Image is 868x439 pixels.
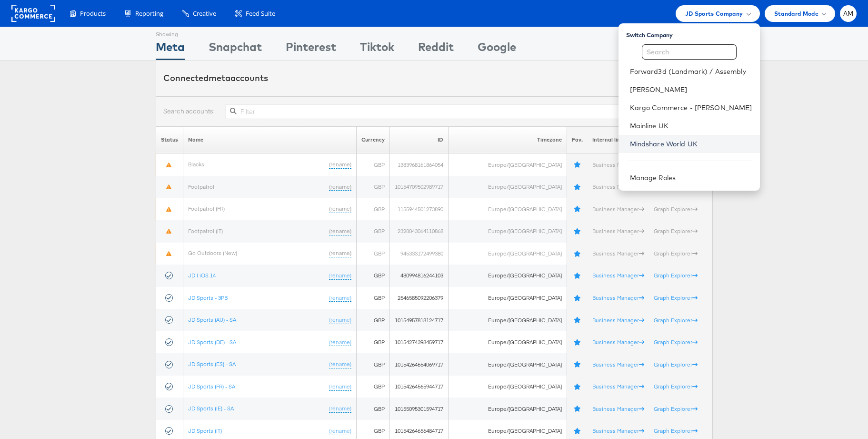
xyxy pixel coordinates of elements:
a: JD Sports - 3PB [188,294,228,301]
a: Forward3d (Landmark) / Assembly [630,67,752,76]
a: (rename) [329,427,351,435]
a: Business Manager [592,294,644,301]
a: JD Sports (FR) - SA [188,383,235,390]
a: Graph Explorer [654,383,698,390]
td: GBP [356,265,389,287]
div: Pinterest [286,39,336,60]
span: AM [843,10,854,17]
div: Reddit [418,39,454,60]
a: (rename) [329,183,351,191]
td: GBP [356,309,389,331]
a: (rename) [329,294,351,302]
a: Graph Explorer [654,250,698,257]
a: JD | iOS 14 [188,272,216,279]
td: Europe/[GEOGRAPHIC_DATA] [448,153,567,176]
a: Business Manager [592,338,644,346]
th: Name [183,126,356,153]
a: Business Manager [592,316,644,324]
div: Tiktok [360,39,394,60]
a: Graph Explorer [654,316,698,324]
a: Graph Explorer [654,338,698,346]
td: GBP [356,153,389,176]
a: Footpatrol (FR) [188,205,225,212]
td: GBP [356,398,389,420]
th: Status [156,126,183,153]
td: 945333172499380 [389,243,448,265]
td: 480994816244103 [389,265,448,287]
td: Europe/[GEOGRAPHIC_DATA] [448,331,567,354]
input: Search [642,44,737,60]
input: Filter [226,104,705,119]
a: (rename) [329,161,351,169]
div: Google [478,39,516,60]
td: GBP [356,176,389,198]
a: Business Manager [592,427,644,434]
a: Business Manager [592,361,644,368]
a: Business Manager [592,405,644,412]
span: meta [209,72,230,83]
a: (rename) [329,338,351,347]
div: Snapchat [209,39,262,60]
td: Europe/[GEOGRAPHIC_DATA] [448,198,567,220]
td: 1155944501273890 [389,198,448,220]
a: Business Manager [592,272,644,279]
td: Europe/[GEOGRAPHIC_DATA] [448,309,567,331]
td: Europe/[GEOGRAPHIC_DATA] [448,398,567,420]
div: Connected accounts [163,72,268,84]
th: Currency [356,126,389,153]
th: Timezone [448,126,567,153]
td: Europe/[GEOGRAPHIC_DATA] [448,243,567,265]
a: [PERSON_NAME] [630,85,752,94]
a: Graph Explorer [654,294,698,301]
a: Mindshare World UK [630,139,752,149]
a: JD Sports (AU) - SA [188,316,236,323]
a: Mainline UK [630,121,752,131]
a: Graph Explorer [654,361,698,368]
td: GBP [356,376,389,398]
span: JD Sports Company [685,9,743,19]
a: Graph Explorer [654,272,698,279]
td: 10154264654069717 [389,353,448,376]
a: Graph Explorer [654,427,698,434]
td: GBP [356,331,389,354]
td: 10155095301594717 [389,398,448,420]
span: Standard Mode [774,9,818,19]
a: Manage Roles [630,174,676,182]
a: (rename) [329,383,351,391]
span: Feed Suite [246,9,275,18]
a: Business Manager [592,205,644,213]
a: JD Sports (ES) - SA [188,360,236,368]
td: 10154709502989717 [389,176,448,198]
a: Business Manager [592,227,644,235]
a: (rename) [329,227,351,235]
a: (rename) [329,405,351,413]
div: Meta [156,39,185,60]
td: 10154264565944717 [389,376,448,398]
td: 2546585092206379 [389,287,448,309]
div: Showing [156,27,185,39]
div: Switch Company [626,27,760,39]
a: (rename) [329,249,351,257]
td: 10154274398459717 [389,331,448,354]
a: (rename) [329,205,351,213]
span: Creative [193,9,216,18]
td: GBP [356,287,389,309]
td: 2328043064110868 [389,220,448,243]
a: Business Manager [592,161,644,168]
a: (rename) [329,360,351,368]
a: Business Manager [592,383,644,390]
a: Blacks [188,161,204,168]
td: Europe/[GEOGRAPHIC_DATA] [448,353,567,376]
a: (rename) [329,272,351,280]
td: Europe/[GEOGRAPHIC_DATA] [448,176,567,198]
span: Reporting [135,9,163,18]
a: Go Outdoors (New) [188,249,237,256]
td: Europe/[GEOGRAPHIC_DATA] [448,220,567,243]
td: 1383968161864054 [389,153,448,176]
a: Footpatrol [188,183,214,190]
td: Europe/[GEOGRAPHIC_DATA] [448,376,567,398]
td: GBP [356,198,389,220]
th: ID [389,126,448,153]
a: JD Sports (DE) - SA [188,338,236,346]
a: JD Sports (IE) - SA [188,405,234,412]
